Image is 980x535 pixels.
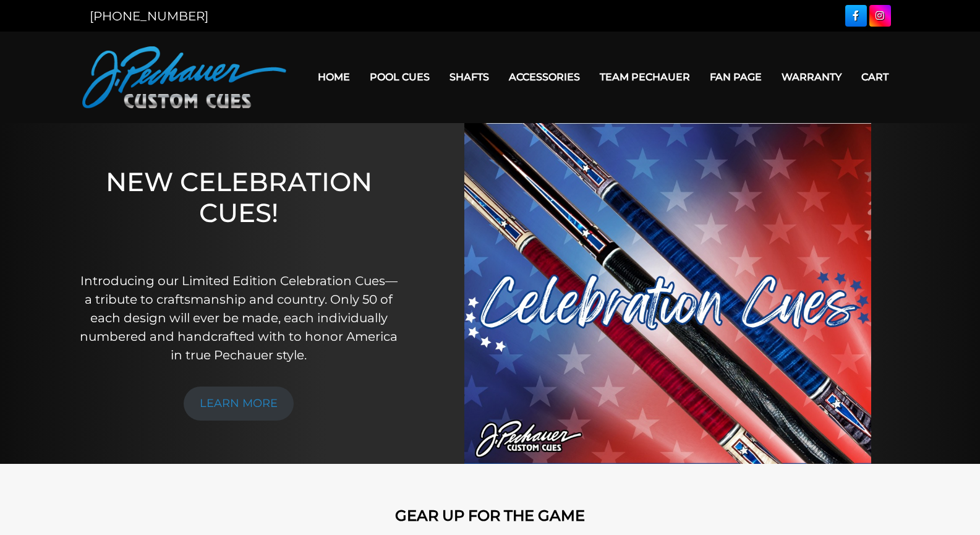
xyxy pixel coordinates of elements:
a: Team Pechauer [590,61,700,93]
a: Warranty [772,61,851,93]
strong: GEAR UP FOR THE GAME [395,507,585,524]
a: Shafts [440,61,499,93]
a: LEARN MORE [184,387,294,421]
a: Pool Cues [360,61,440,93]
a: Home [308,61,360,93]
img: Pechauer Custom Cues [82,46,286,108]
a: Fan Page [700,61,772,93]
a: Accessories [499,61,590,93]
p: Introducing our Limited Edition Celebration Cues—a tribute to craftsmanship and country. Only 50 ... [80,272,398,364]
a: Cart [851,61,898,93]
h1: NEW CELEBRATION CUES! [80,166,398,255]
a: [PHONE_NUMBER] [90,9,208,24]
